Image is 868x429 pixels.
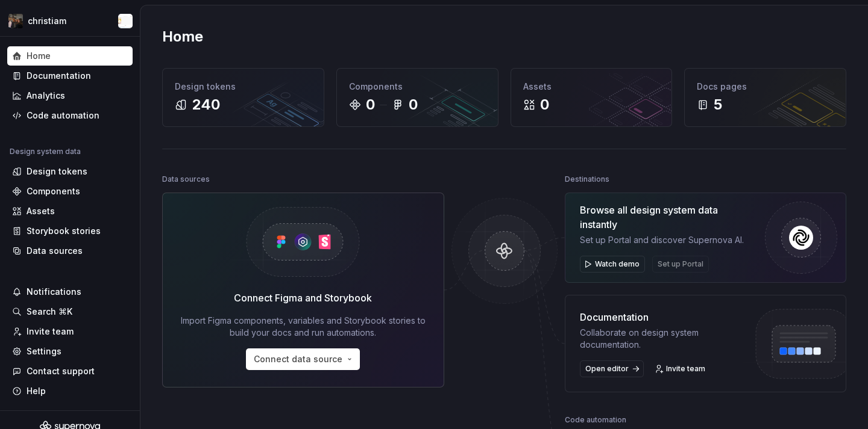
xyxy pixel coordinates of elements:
[7,282,133,301] button: Notifications
[565,171,609,188] div: Destinations
[28,15,66,27] div: christiam
[7,46,133,66] a: Home
[162,171,210,188] div: Data sources
[7,86,133,105] a: Analytics
[684,68,846,127] a: Docs pages5
[27,385,46,397] div: Help
[27,50,51,62] div: Home
[254,353,342,365] span: Connect data source
[714,95,722,114] div: 5
[27,205,55,217] div: Assets
[580,256,645,273] button: Watch demo
[580,203,756,232] div: Browse all design system data instantly
[7,182,133,201] a: Components
[27,286,81,298] div: Notifications
[27,245,83,257] div: Data sources
[580,234,756,246] div: Set up Portal and discover Supernova AI.
[27,345,61,357] div: Settings
[246,348,360,370] button: Connect data source
[175,81,312,93] div: Design tokens
[336,68,498,127] a: Components00
[27,165,87,177] div: Design tokens
[565,412,626,428] div: Code automation
[580,360,644,377] a: Open editor
[7,202,133,221] a: Assets
[666,364,705,374] span: Invite team
[27,326,74,338] div: Invite team
[27,110,99,122] div: Code automation
[7,362,133,381] button: Contact support
[7,66,133,85] a: Documentation
[180,315,427,339] div: Import Figma components, variables and Storybook stories to build your docs and run automations.
[162,68,324,127] a: Design tokens240
[697,81,834,93] div: Docs pages
[7,106,133,125] a: Code automation
[8,14,23,28] img: 6406f678-1b55-468d-98ac-69dd53595fce.png
[7,241,133,261] a: Data sources
[7,162,133,181] a: Design tokens
[580,310,745,324] div: Documentation
[409,95,418,114] div: 0
[7,322,133,341] a: Invite team
[349,81,486,93] div: Components
[10,147,81,156] div: Design system data
[27,185,80,197] div: Components
[7,221,133,241] a: Storybook stories
[27,306,72,318] div: Search ⌘K
[2,8,137,34] button: christiamNikki Craciun
[7,381,133,401] button: Help
[118,14,133,28] img: Nikki Craciun
[511,68,673,127] a: Assets0
[27,90,65,102] div: Analytics
[580,327,745,351] div: Collaborate on design system documentation.
[585,364,629,374] span: Open editor
[27,365,95,377] div: Contact support
[27,70,91,82] div: Documentation
[7,302,133,321] button: Search ⌘K
[234,291,372,305] div: Connect Figma and Storybook
[162,27,203,46] h2: Home
[366,95,375,114] div: 0
[595,259,640,269] span: Watch demo
[192,95,220,114] div: 240
[651,360,711,377] a: Invite team
[540,95,549,114] div: 0
[7,342,133,361] a: Settings
[523,81,660,93] div: Assets
[27,225,101,237] div: Storybook stories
